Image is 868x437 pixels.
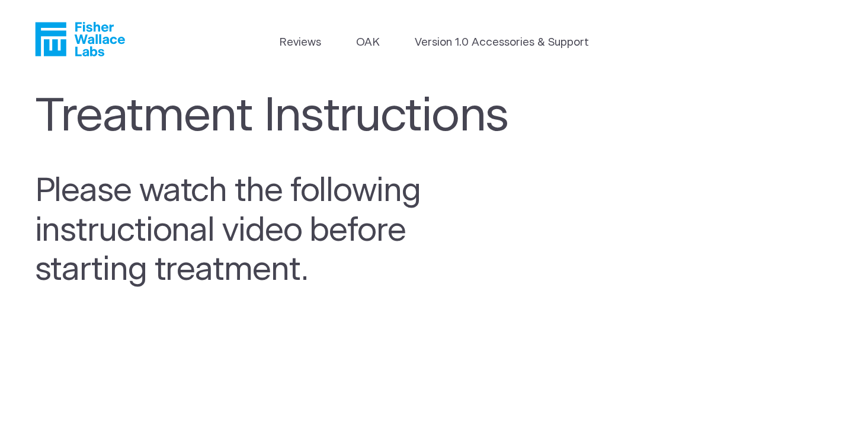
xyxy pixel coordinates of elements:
[35,22,125,56] a: Fisher Wallace
[415,34,589,51] a: Version 1.0 Accessories & Support
[35,90,528,144] h1: Treatment Instructions
[279,34,321,51] a: Reviews
[356,34,380,51] a: OAK
[35,171,473,290] h2: Please watch the following instructional video before starting treatment.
